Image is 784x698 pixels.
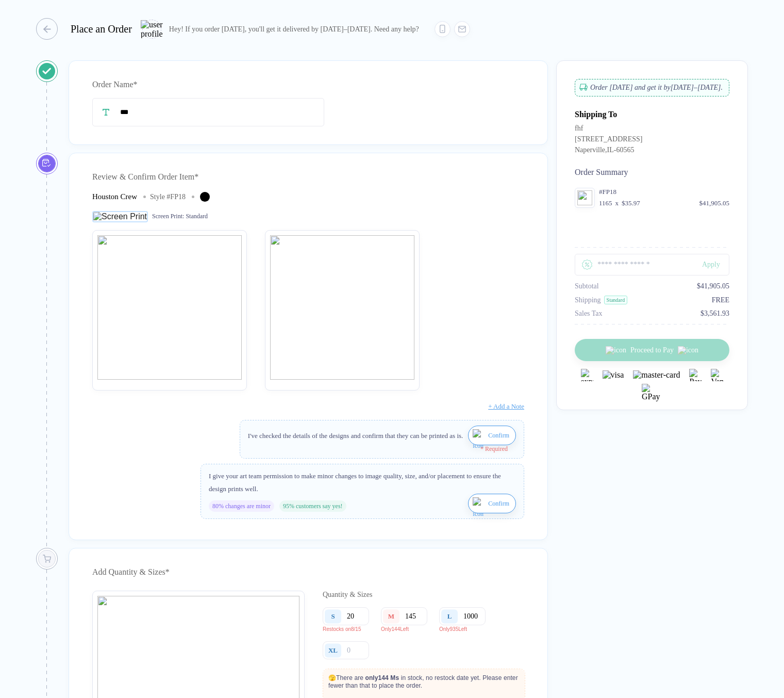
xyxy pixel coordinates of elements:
[331,612,335,621] div: S
[575,110,617,119] div: Shipping To
[279,500,346,512] div: 95% customers say yes!
[699,199,730,207] div: $41,905.05
[328,646,338,655] div: XL
[581,369,593,381] img: express
[700,310,729,318] div: $3,561.93
[473,429,486,454] img: icon
[702,261,729,269] div: Apply
[209,500,274,512] div: 80% changes are minor
[488,402,524,410] span: + Add a Note
[92,169,524,185] div: Review & Confirm Order Item
[92,76,524,93] div: Order Name
[488,495,509,512] span: Confirm
[71,23,132,35] div: Place an Order
[92,192,137,201] div: Houston Crew
[323,669,525,695] p: There are in stock, no restock date yet. Please enter fewer than that to place the order.
[599,188,729,196] div: #FP18
[473,497,486,522] img: icon
[633,370,680,380] img: master-card
[388,612,394,621] div: M
[575,296,601,304] div: Shipping
[599,199,612,207] div: 1165
[575,124,642,135] div: fhf
[97,235,242,380] img: image_error.svg
[328,674,336,681] span: 🫣
[150,193,186,201] div: Style # FP18
[209,469,516,495] div: I give your art team permission to make minor changes to image quality, size, and/or placement to...
[169,25,419,34] div: Hey! If you order [DATE], you'll get it delivered by [DATE]–[DATE]. Need any help?
[323,591,524,599] div: Quantity & Sizes
[141,20,163,38] img: user profile
[270,235,414,380] img: image_error.svg
[186,213,208,220] span: Standard
[152,213,184,220] span: Screen Print :
[575,310,603,318] div: Sales Tax
[248,445,508,453] div: * Required
[575,79,729,96] div: Order [DATE] and get it by [DATE]–[DATE] .
[468,494,516,513] button: iconConfirm
[711,369,723,381] img: Venmo
[488,427,509,444] span: Confirm
[577,190,592,205] img: image_error.svg
[575,168,729,177] div: Order Summary
[603,370,624,380] img: visa
[248,429,463,442] div: I've checked the details of the designs and confirm that they can be printed as is.
[365,674,399,681] strong: only 144 M s
[439,626,493,632] p: Only 935 Left
[575,282,599,290] div: Subtotal
[468,426,516,445] button: iconConfirm
[614,199,620,207] div: x
[697,282,729,290] div: $41,905.05
[447,612,452,621] div: L
[575,146,642,157] div: Naperville , IL - 60565
[575,135,642,146] div: [STREET_ADDRESS]
[687,254,729,275] button: Apply
[604,296,628,304] div: Standard
[92,211,148,222] img: Screen Print
[642,384,662,404] img: GPay
[381,626,435,632] p: Only 144 Left
[92,564,524,580] div: Add Quantity & Sizes
[689,369,702,381] img: Paypal
[712,296,729,304] div: FREE
[622,199,640,207] div: $35.97
[488,398,524,415] button: + Add a Note
[323,626,377,632] p: Restocks on 8/15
